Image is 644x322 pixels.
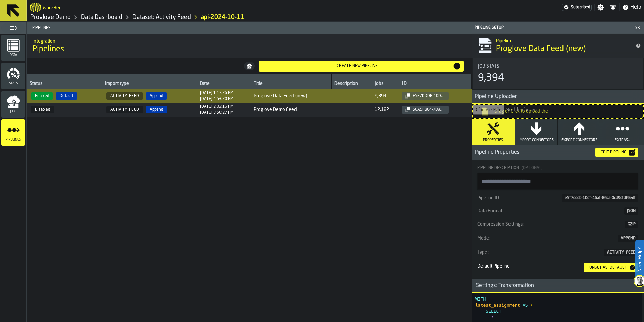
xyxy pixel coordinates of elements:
[477,166,519,170] span: Pipeline Description
[477,250,604,255] div: Type
[402,92,449,100] button: button-e5f7dddb-10df-46af-86ca-0cd9cfdf9edf
[499,195,500,201] span: :
[473,25,633,30] div: Pipeline Setup
[477,220,638,229] button: Compression Settings:GZIP
[477,195,561,201] div: Pipeline ID
[1,63,25,90] li: menu Stats
[489,236,490,241] span: :
[615,138,630,142] span: Extras...
[472,145,644,160] h3: title-section-Pipeline Properties
[472,282,538,290] div: Settings: Transformation
[1,138,25,142] span: Pipelines
[562,4,592,11] a: link-to-/wh/i/e36b03eb-bea5-40ab-83a2-6422b9ded721/settings/billing
[477,208,624,214] div: Data Format
[146,106,167,113] span: Append
[132,14,191,21] a: link-to-/wh/i/e36b03eb-bea5-40ab-83a2-6422b9ded721/data/activity
[519,138,554,142] span: Import Connectors
[1,82,25,85] span: Stats
[565,196,636,200] span: e5f7dddb-10df-46af-86ca-0cd9cfdf9edf
[628,222,636,227] span: GZIP
[1,91,25,118] li: menu Jobs
[496,37,630,44] h2: Sub Title
[43,4,62,11] h2: Sub Title
[478,64,638,69] div: Title
[334,107,369,112] span: —
[587,265,629,270] div: Unset as: Default
[410,107,446,112] div: 50a5fbc4-7b88-44a7-bb5f-e776af80e71f
[477,206,638,215] div: KeyValueItem-Data Format
[630,3,641,11] span: Help
[477,173,638,190] textarea: Pipeline Description(Optional)
[620,3,644,11] label: button-toggle-Help
[200,81,248,88] div: Date
[607,250,636,255] span: ACTIVITY_FEED
[334,81,369,88] div: Description
[254,81,329,88] div: Title
[477,194,638,202] div: KeyValueItem-Pipeline ID
[201,14,244,21] div: api-2024-10-11
[334,93,369,99] span: —
[477,233,638,243] div: KeyValueItem-Mode
[259,61,464,72] button: button-Create new pipeline
[607,4,619,11] label: button-toggle-Notifications
[523,303,528,308] span: AS
[375,107,389,112] div: 12,182
[32,44,64,55] span: Pipelines
[200,110,233,115] div: Updated at
[475,296,486,302] span: WITH
[473,105,643,118] input: Drag or Click to upload the
[477,206,638,215] button: Data Format:JSON
[105,81,194,88] div: Import type
[523,222,524,227] span: :
[410,94,446,98] div: e5f7dddb-10df-46af-86ca-0cd9cfdf9edf
[636,241,643,278] label: Need Help?
[483,138,503,142] span: Properties
[571,5,590,10] span: Subscribed
[477,219,638,229] div: KeyValueItem-Compression Settings
[254,107,329,112] span: Proglove Demo Feed
[32,37,466,44] h2: Sub Title
[472,90,644,104] h3: title-section-Pipeline Uploader
[56,92,77,100] span: Default
[106,92,143,100] span: ACTIVITY_FEED
[595,4,607,11] label: button-toggle-Settings
[598,150,629,155] div: Edit Pipeline
[496,44,586,54] span: Proglove Data Feed (new)
[477,234,638,243] button: Mode:APPEND
[472,22,644,34] header: Pipeline Setup
[472,93,517,101] span: Pipeline Uploader
[261,64,453,68] div: Create new pipeline
[595,148,638,157] button: button-Edit Pipeline
[1,23,25,33] label: button-toggle-Toggle Full Menu
[244,62,255,70] button: button-
[1,110,25,113] span: Jobs
[486,309,501,314] span: SELECT
[562,4,592,11] div: Menu Subscription
[1,119,25,146] li: menu Pipelines
[106,106,143,113] span: ACTIVITY_FEED
[1,35,25,61] li: menu Data
[30,14,71,21] a: link-to-/wh/i/e36b03eb-bea5-40ab-83a2-6422b9ded721
[488,250,489,255] span: :
[31,92,53,100] span: Enabled
[475,303,520,308] span: latest_assignment
[81,14,122,21] a: link-to-/wh/i/e36b03eb-bea5-40ab-83a2-6422b9ded721/data
[530,303,533,308] span: (
[402,81,469,88] div: ID
[627,209,636,213] span: JSON
[200,91,233,95] div: Created at
[1,53,25,57] span: Data
[473,58,643,89] div: stat-Job Stats
[200,104,233,109] div: Created at
[30,1,41,13] a: logo-header
[477,247,638,258] div: KeyValueItem-Type
[375,93,386,99] div: 9,394
[561,138,597,142] span: Export Connectors
[31,106,54,113] span: Disabled
[477,236,617,241] div: Mode
[503,208,504,214] span: :
[621,236,636,241] span: APPEND
[402,106,449,114] button: button-50a5fbc4-7b88-44a7-bb5f-e776af80e71f
[522,166,543,170] span: (Optional)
